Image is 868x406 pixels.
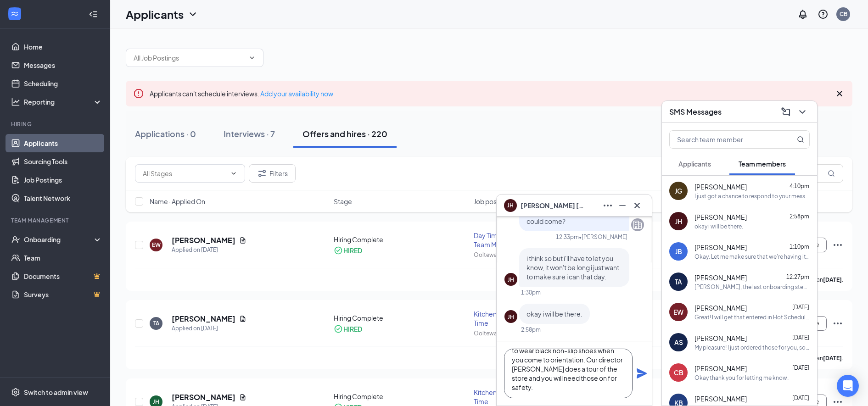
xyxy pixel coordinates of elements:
span: [DATE] [792,364,809,371]
div: Hiring Complete [334,235,468,244]
span: Applicants [678,160,711,168]
div: Hiring [11,120,101,128]
svg: Company [632,219,643,230]
svg: MagnifyingGlass [828,170,835,177]
div: Okay. Let me make sure that we're having it then and I'll let you know for sure. Thanks! [694,253,810,261]
span: • [PERSON_NAME] [579,233,627,241]
button: Minimize [615,198,630,213]
span: 1:10pm [790,243,809,250]
button: Cross [630,198,644,213]
div: Ooltewah [474,251,563,259]
div: JH [508,313,514,321]
span: Applicants can't schedule interviews. [150,89,333,98]
div: JG [675,186,682,195]
input: All Stages [143,168,226,178]
span: [PERSON_NAME] [694,394,747,403]
span: [PERSON_NAME] [694,334,747,343]
svg: Collapse [89,10,98,19]
span: Team members [739,160,786,168]
svg: QuestionInfo [818,9,829,20]
svg: Minimize [617,200,628,211]
span: 2:58pm [790,213,809,220]
span: [PERSON_NAME] [694,212,747,222]
div: Kitchen Team Member Night Time [474,388,563,406]
svg: Ellipses [602,200,613,211]
svg: Filter [257,168,268,179]
h1: Applicants [126,6,184,22]
svg: MagnifyingGlass [797,136,804,143]
svg: Analysis [11,97,20,106]
div: Hiring Complete [334,392,468,401]
div: Applied on [DATE] [172,245,246,255]
svg: Document [239,237,246,244]
div: Reporting [24,97,103,106]
div: CB [674,368,683,377]
a: Messages [24,56,102,74]
button: Filter Filters [249,164,296,183]
h3: SMS Messages [669,107,722,117]
div: CB [840,10,847,18]
a: Sourcing Tools [24,152,102,171]
div: I just got a chance to respond to your message. You need to call the store and talk with a direct... [694,192,810,200]
div: Hiring Complete [334,313,468,323]
svg: Ellipses [832,318,843,329]
div: EW [152,241,161,249]
svg: ChevronDown [797,106,808,117]
div: 1:30pm [521,289,541,296]
svg: Document [239,394,246,401]
div: HIRED [343,324,362,334]
div: My pleasure! I just ordered those for you, so they should be at the store in the next few days. [694,344,810,351]
b: [DATE] [823,355,842,362]
button: Ellipses [600,198,615,213]
span: [PERSON_NAME] [PERSON_NAME] [521,200,585,211]
div: JH [508,276,514,284]
a: Scheduling [24,74,102,93]
div: 2:58pm [521,326,541,334]
span: Name · Applied On [150,197,205,206]
svg: UserCheck [11,235,20,244]
span: [DATE] [792,304,809,311]
a: Home [24,38,102,56]
span: [PERSON_NAME] [694,182,747,191]
a: Applicants [24,134,102,152]
a: Add your availability now [260,89,333,98]
div: Okay thank you for letting me know. [694,374,789,382]
div: Applications · 0 [135,128,196,139]
svg: Document [239,315,246,323]
span: Job posting [474,197,508,206]
div: Applied on [DATE] [172,324,246,333]
button: ComposeMessage [778,105,793,119]
span: okay i will be there. [526,310,582,318]
svg: Cross [632,200,643,211]
div: TA [153,319,159,327]
span: [PERSON_NAME] [694,303,747,312]
div: Ooltewah [474,329,563,337]
span: 4:10pm [790,183,809,189]
span: 12:27pm [786,273,809,280]
span: [DATE] [792,334,809,341]
input: Search team member [670,131,778,148]
span: Stage [334,197,352,206]
svg: Error [133,88,144,99]
a: DocumentsCrown [24,267,102,285]
button: ChevronDown [795,105,810,119]
div: HIRED [343,246,362,255]
div: JB [675,247,682,256]
span: [DATE] [792,395,809,401]
svg: Settings [11,388,20,397]
div: Offers and hires · 220 [302,128,387,139]
textarea: Sounds good. I will send you a reminder about it [DATE]. Please plan to wear black non-slip shoes... [504,349,633,398]
svg: ComposeMessage [780,106,791,117]
div: Onboarding [24,235,95,244]
h5: [PERSON_NAME] [172,392,235,402]
svg: ChevronDown [230,170,237,177]
b: [DATE] [823,276,842,283]
div: 12:33pm [556,233,579,241]
div: TA [675,277,682,286]
h5: [PERSON_NAME] [172,235,235,245]
div: [PERSON_NAME], the last onboarding step is for you to set up your Hot Schedules account. I am goi... [694,283,810,291]
div: Switch to admin view [24,388,88,397]
svg: ChevronDown [248,54,256,61]
a: Team [24,249,102,267]
div: JH [153,398,159,406]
